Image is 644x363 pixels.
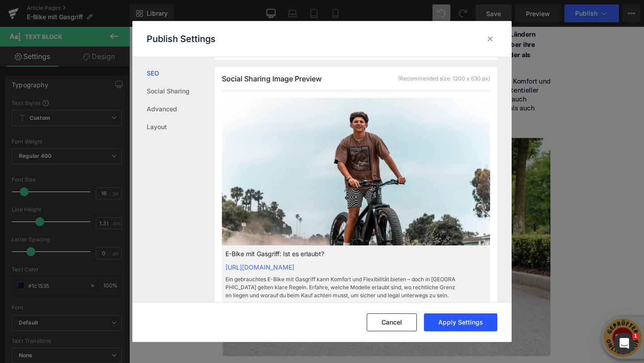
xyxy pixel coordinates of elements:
[98,53,443,100] p: Die Verwirrung ist durchaus verständlich: Einerseits versprechen E-Bikes mit Gasgriff maximalen K...
[225,263,294,271] a: [URL][DOMAIN_NAME]
[398,75,490,83] div: (Recommended size: 1200 x 630 px)
[614,333,635,354] iframe: Intercom live chat
[147,82,215,100] a: Social Sharing
[222,74,322,83] span: Social Sharing Image Preview
[147,100,215,118] a: Advanced
[225,275,458,300] p: Ein gebrauchtes E-Bike mit Gasgriff kann Komfort und Flexibilität bieten – doch in [GEOGRAPHIC_DA...
[147,64,215,82] a: SEO
[10,294,46,327] iframe: Gorgias live chat messenger
[225,249,458,259] p: E-Bike mit Gasgriff: Ist es erlaubt?
[98,35,162,46] a: gebrauchtes E-Bike
[367,313,417,331] button: Cancel
[424,313,497,331] button: Apply Settings
[147,34,216,44] p: Publish Settings
[157,91,219,100] a: gebrauchtes E-Bike
[147,118,215,136] a: Layout
[632,333,639,340] span: 1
